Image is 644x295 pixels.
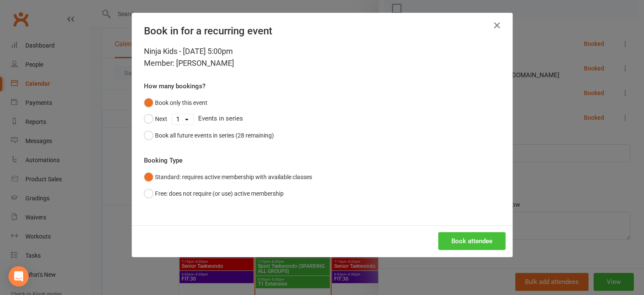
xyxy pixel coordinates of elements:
[144,111,500,127] div: Events in series
[155,131,274,140] div: Book all future events in series (28 remaining)
[8,266,29,287] div: Open Intercom Messenger
[490,19,504,32] button: Close
[144,45,500,69] div: Ninja Kids - [DATE] 5:00pm Member: [PERSON_NAME]
[144,25,500,37] h4: Book in for a recurring event
[144,81,205,91] label: How many bookings?
[144,95,207,111] button: Book only this event
[438,232,506,250] button: Book attendee
[144,111,167,127] button: Next
[144,185,284,202] button: Free: does not require (or use) active membership
[144,155,182,166] label: Booking Type
[144,169,312,185] button: Standard: requires active membership with available classes
[144,127,274,143] button: Book all future events in series (28 remaining)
